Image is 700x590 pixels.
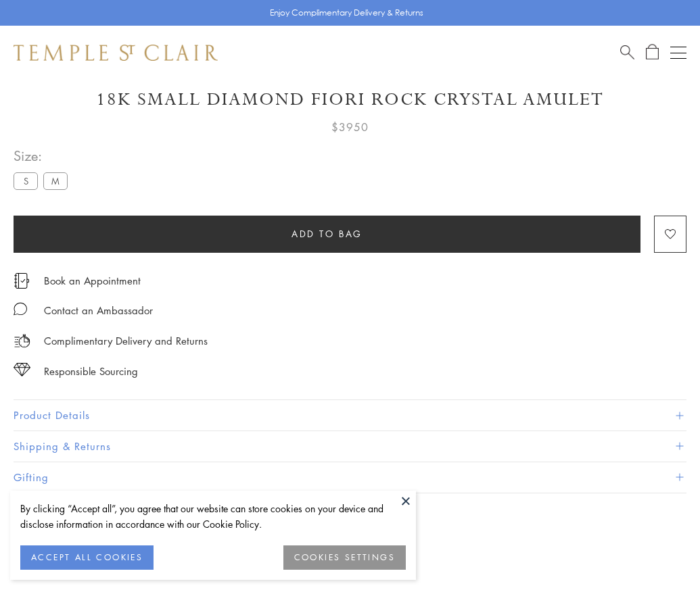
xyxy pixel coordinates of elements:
[670,45,686,61] button: Open navigation
[14,400,686,431] button: Product Details
[44,302,153,319] div: Contact an Ambassador
[291,226,363,241] span: Add to bag
[14,333,30,349] img: icon_delivery.svg
[44,363,138,380] div: Responsible Sourcing
[270,6,423,20] p: Enjoy Complimentary Delivery & Returns
[14,273,30,289] img: icon_appointment.svg
[44,333,208,349] p: Complimentary Delivery and Returns
[14,45,218,61] img: Temple St. Clair
[14,172,38,189] label: S
[14,302,27,316] img: MessageIcon-01_2.svg
[14,431,686,462] button: Shipping & Returns
[20,501,406,532] div: By clicking “Accept all”, you agree that our website can store cookies on your device and disclos...
[14,216,640,253] button: Add to bag
[14,145,73,167] span: Size:
[331,118,369,136] span: $3950
[44,273,141,288] a: Book an Appointment
[646,44,659,61] a: Open Shopping Bag
[620,44,634,61] a: Search
[283,545,406,570] button: COOKIES SETTINGS
[20,545,154,570] button: ACCEPT ALL COOKIES
[14,363,30,376] img: icon_sourcing.svg
[43,172,68,189] label: M
[14,462,686,493] button: Gifting
[14,88,686,112] h1: 18K Small Diamond Fiori Rock Crystal Amulet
